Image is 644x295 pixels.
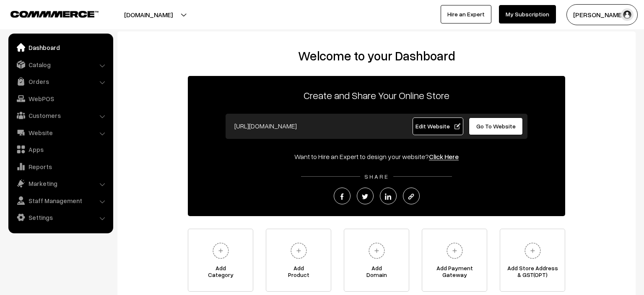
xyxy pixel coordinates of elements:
[621,8,634,21] img: user
[10,142,110,157] a: Apps
[365,239,388,262] img: plus.svg
[10,176,110,191] a: Marketing
[95,4,202,25] button: [DOMAIN_NAME]
[10,91,110,106] a: WebPOS
[10,8,84,18] a: COMMMERCE
[344,265,409,282] span: Add Domain
[266,229,331,292] a: AddProduct
[413,117,464,135] a: Edit Website
[360,173,393,180] span: SHARE
[188,88,565,103] p: Create and Share Your Online Store
[10,193,110,208] a: Staff Management
[422,229,487,292] a: Add PaymentGateway
[10,74,110,89] a: Orders
[344,229,409,292] a: AddDomain
[10,210,110,225] a: Settings
[469,117,523,135] a: Go To Website
[500,265,565,282] span: Add Store Address & GST(OPT)
[266,265,331,282] span: Add Product
[10,11,99,17] img: COMMMERCE
[476,123,516,130] span: Go To Website
[10,159,110,174] a: Reports
[500,229,565,292] a: Add Store Address& GST(OPT)
[10,108,110,123] a: Customers
[441,5,491,23] a: Hire an Expert
[287,239,310,262] img: plus.svg
[10,40,110,55] a: Dashboard
[209,239,232,262] img: plus.svg
[499,5,556,23] a: My Subscription
[188,265,253,282] span: Add Category
[566,4,638,25] button: [PERSON_NAME]…
[126,48,627,63] h2: Welcome to your Dashboard
[422,265,487,282] span: Add Payment Gateway
[521,239,544,262] img: plus.svg
[188,151,565,162] div: Want to Hire an Expert to design your website?
[443,239,466,262] img: plus.svg
[415,123,460,130] span: Edit Website
[10,125,110,140] a: Website
[188,229,253,292] a: AddCategory
[429,152,459,161] a: Click Here
[10,57,110,72] a: Catalog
